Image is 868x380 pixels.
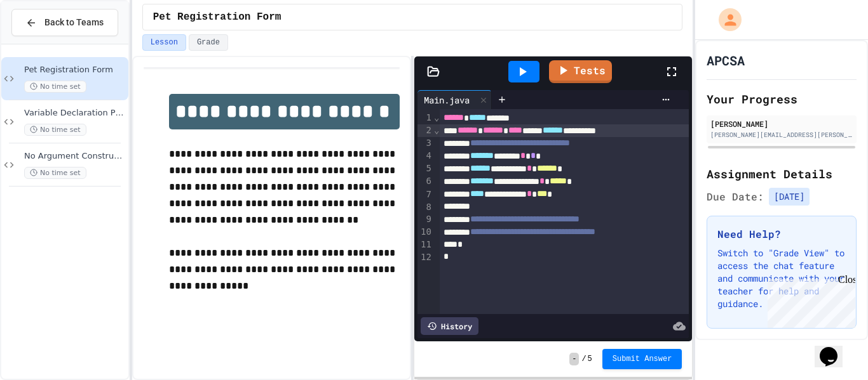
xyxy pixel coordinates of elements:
[153,10,281,25] span: Pet Registration Form
[24,167,86,179] span: No time set
[602,349,682,369] button: Submit Answer
[24,65,126,75] span: Pet Registration Form
[613,354,672,364] span: Submit Answer
[588,354,592,364] span: 5
[24,81,86,93] span: No time set
[707,189,764,204] span: Due Date:
[707,90,857,108] h2: Your Progress
[417,213,433,226] div: 9
[417,162,433,175] div: 5
[189,34,228,51] button: Grade
[417,150,433,162] div: 4
[717,247,846,310] p: Switch to "Grade View" to access the chat feature and communicate with your teacher for help and ...
[11,9,118,36] button: Back to Teams
[44,16,104,29] span: Back to Teams
[707,165,857,183] h2: Assignment Details
[417,112,433,124] div: 1
[417,201,433,214] div: 8
[417,90,492,109] div: Main.java
[417,137,433,150] div: 3
[763,274,855,328] iframe: chat widget
[417,188,433,201] div: 7
[569,353,579,365] span: -
[417,93,476,107] div: Main.java
[815,329,855,367] iframe: chat widget
[417,251,433,264] div: 12
[417,239,433,251] div: 11
[417,124,433,137] div: 2
[433,125,440,135] span: Fold line
[710,130,853,140] div: [PERSON_NAME][EMAIL_ADDRESS][PERSON_NAME][DOMAIN_NAME]
[417,175,433,188] div: 6
[24,151,126,162] span: No Argument Constructor Practice
[142,34,186,51] button: Lesson
[433,112,440,122] span: Fold line
[707,51,745,69] h1: APCSA
[717,226,846,242] h3: Need Help?
[549,60,612,83] a: Tests
[24,124,86,136] span: No time set
[421,317,478,335] div: History
[5,5,88,81] div: Chat with us now!Close
[581,354,586,364] span: /
[769,188,810,206] span: [DATE]
[24,108,126,119] span: Variable Declaration Practice
[417,226,433,239] div: 10
[705,5,745,34] div: My Account
[710,118,853,129] div: [PERSON_NAME]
